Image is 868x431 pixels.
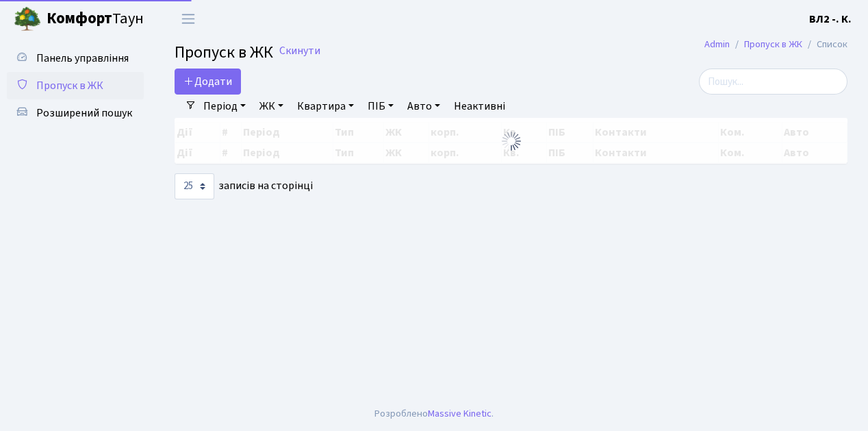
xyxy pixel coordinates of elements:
[699,69,847,95] input: Пошук...
[7,99,144,127] a: Розширений пошук
[402,95,446,118] a: Авто
[362,95,399,118] a: ПІБ
[448,95,511,118] a: Неактивні
[14,5,41,33] img: logo.png
[254,95,289,118] a: ЖК
[175,40,273,64] span: Пропуск в ЖК
[183,74,232,89] span: Додати
[175,69,241,95] a: Додати
[292,95,359,118] a: Квартира
[374,406,494,421] div: Розроблено .
[279,45,320,58] a: Скинути
[36,106,132,121] span: Розширений пошук
[47,8,112,29] b: Комфорт
[428,406,492,421] a: Massive Kinetic
[36,78,103,93] span: Пропуск в ЖК
[175,173,313,199] label: записів на сторінці
[36,51,129,66] span: Панель управління
[500,130,522,152] img: Обробка...
[171,8,205,30] button: Переключити навігацію
[7,72,144,99] a: Пропуск в ЖК
[684,30,868,59] nav: breadcrumb
[809,11,852,27] a: ВЛ2 -. К.
[704,37,730,51] a: Admin
[7,45,144,72] a: Панель управління
[175,173,214,199] select: записів на сторінці
[809,12,852,27] b: ВЛ2 -. К.
[744,37,802,51] a: Пропуск в ЖК
[47,8,144,31] span: Таун
[198,95,251,118] a: Період
[802,37,847,52] li: Список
